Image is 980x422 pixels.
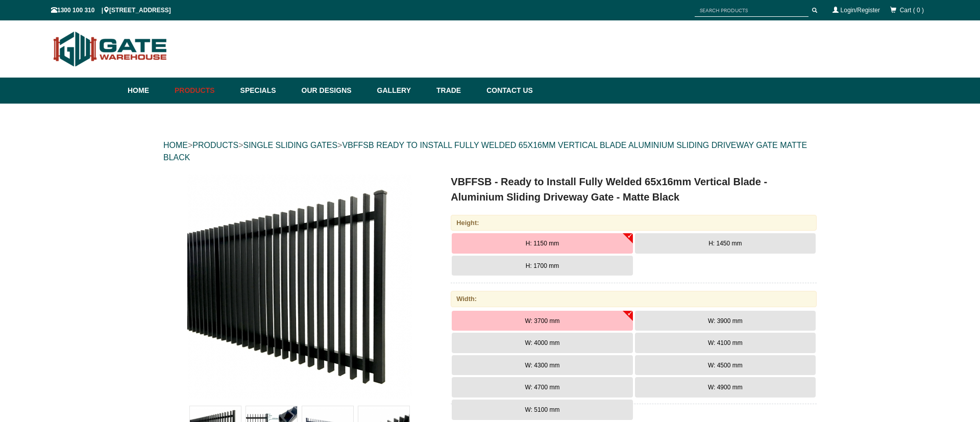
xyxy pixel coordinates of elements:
[169,78,235,104] a: Products
[525,317,560,325] span: W: 3700 mm
[452,256,632,276] button: H: 1700 mm
[635,355,816,376] button: W: 4500 mm
[525,406,560,413] span: W: 5100 mm
[708,384,743,391] span: W: 4900 mm
[51,26,170,72] img: Gate Warehouse
[635,333,816,353] button: W: 4100 mm
[243,141,337,150] a: SINGLE SLIDING GATES
[163,141,807,162] a: VBFFSB READY TO INSTALL FULLY WELDED 65X16MM VERTICAL BLADE ALUMINIUM SLIDING DRIVEWAY GATE MATTE...
[452,311,632,331] button: W: 3700 mm
[841,7,880,14] a: Login/Register
[164,174,434,399] a: VBFFSB - Ready to Install Fully Welded 65x16mm Vertical Blade - Aluminium Sliding Driveway Gate -...
[635,377,816,398] button: W: 4900 mm
[695,4,808,17] input: SEARCH PRODUCTS
[708,240,742,247] span: H: 1450 mm
[163,129,817,174] div: > > >
[452,400,632,420] button: W: 5100 mm
[452,333,632,353] button: W: 4000 mm
[708,317,743,325] span: W: 3900 mm
[452,377,632,398] button: W: 4700 mm
[635,233,816,254] button: H: 1450 mm
[452,355,632,376] button: W: 4300 mm
[708,362,743,369] span: W: 4500 mm
[635,311,816,331] button: W: 3900 mm
[525,362,560,369] span: W: 4300 mm
[128,78,169,104] a: Home
[451,291,817,307] div: Width:
[451,174,817,205] h1: VBFFSB - Ready to Install Fully Welded 65x16mm Vertical Blade - Aluminium Sliding Driveway Gate -...
[526,240,559,247] span: H: 1150 mm
[297,78,372,104] a: Our Designs
[526,262,559,269] span: H: 1700 mm
[431,78,481,104] a: Trade
[163,141,188,150] a: HOME
[452,233,632,254] button: H: 1150 mm
[235,78,297,104] a: Specials
[525,339,560,346] span: W: 4000 mm
[451,215,817,231] div: Height:
[525,384,560,391] span: W: 4700 mm
[187,174,412,399] img: VBFFSB - Ready to Install Fully Welded 65x16mm Vertical Blade - Aluminium Sliding Driveway Gate -...
[708,339,743,346] span: W: 4100 mm
[900,7,924,14] span: Cart ( 0 )
[481,78,533,104] a: Contact Us
[51,7,171,14] span: 1300 100 310 | [STREET_ADDRESS]
[192,141,238,150] a: PRODUCTS
[372,78,431,104] a: Gallery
